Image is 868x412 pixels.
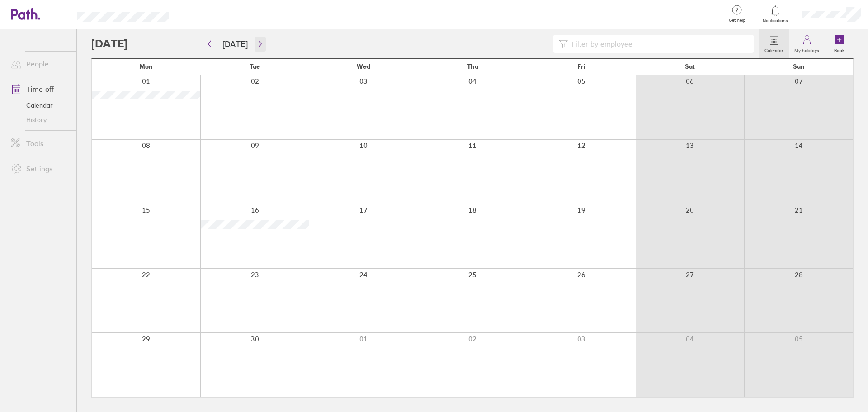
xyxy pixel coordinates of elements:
label: Book [829,45,850,53]
button: [DATE] [215,37,255,52]
span: Notifications [761,18,790,24]
span: Tue [250,63,260,70]
a: Book [825,29,854,58]
span: Sat [685,63,695,70]
label: My holidays [789,45,825,53]
a: People [4,55,76,73]
input: Filter by employee [568,35,748,52]
a: Notifications [761,5,790,24]
a: Calendar [759,29,789,58]
span: Mon [139,63,153,70]
a: History [4,113,76,127]
a: My holidays [789,29,825,58]
span: Wed [357,63,370,70]
span: Fri [577,63,585,70]
label: Calendar [759,45,789,53]
a: Time off [4,80,76,98]
span: Get help [722,18,752,23]
span: Thu [467,63,478,70]
a: Settings [4,160,76,178]
span: Sun [793,63,805,70]
a: Tools [4,134,76,152]
a: Calendar [4,98,76,113]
